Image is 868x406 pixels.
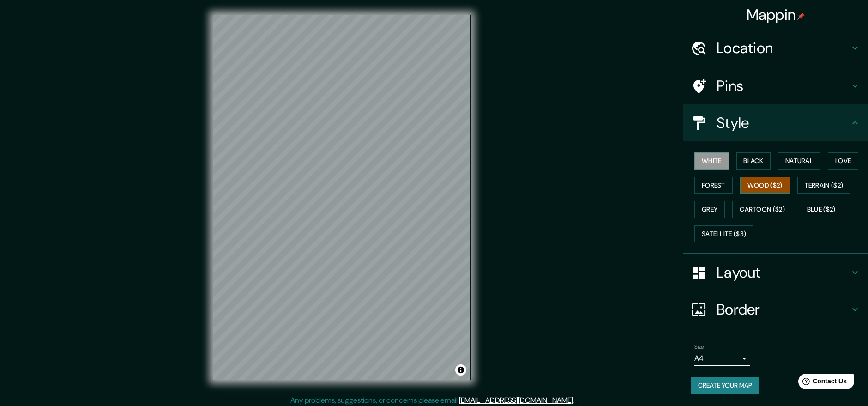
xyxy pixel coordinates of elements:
[694,152,729,170] button: White
[747,6,805,24] h4: Mappin
[683,30,868,67] div: Location
[459,395,573,405] a: [EMAIL_ADDRESS][DOMAIN_NAME]
[828,152,858,170] button: Love
[574,395,576,406] div: .
[717,263,850,282] h4: Layout
[786,370,858,396] iframe: Help widget launcher
[736,152,771,170] button: Black
[694,225,753,242] button: Satellite ($3)
[717,39,850,57] h4: Location
[740,177,790,194] button: Wood ($2)
[694,177,733,194] button: Forest
[683,104,868,141] div: Style
[290,395,574,406] p: Any problems, suggestions, or concerns please email .
[797,177,851,194] button: Terrain ($2)
[717,77,850,95] h4: Pins
[691,377,759,394] button: Create your map
[213,15,471,380] canvas: Map
[800,201,843,218] button: Blue ($2)
[732,201,792,218] button: Cartoon ($2)
[694,201,725,218] button: Grey
[694,343,704,351] label: Size
[717,114,850,132] h4: Style
[683,254,868,291] div: Layout
[683,67,868,104] div: Pins
[717,300,850,319] h4: Border
[683,291,868,328] div: Border
[778,152,820,170] button: Natural
[455,364,466,376] button: Toggle attribution
[576,395,578,406] div: .
[797,12,805,20] img: pin-icon.png
[694,351,750,366] div: A4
